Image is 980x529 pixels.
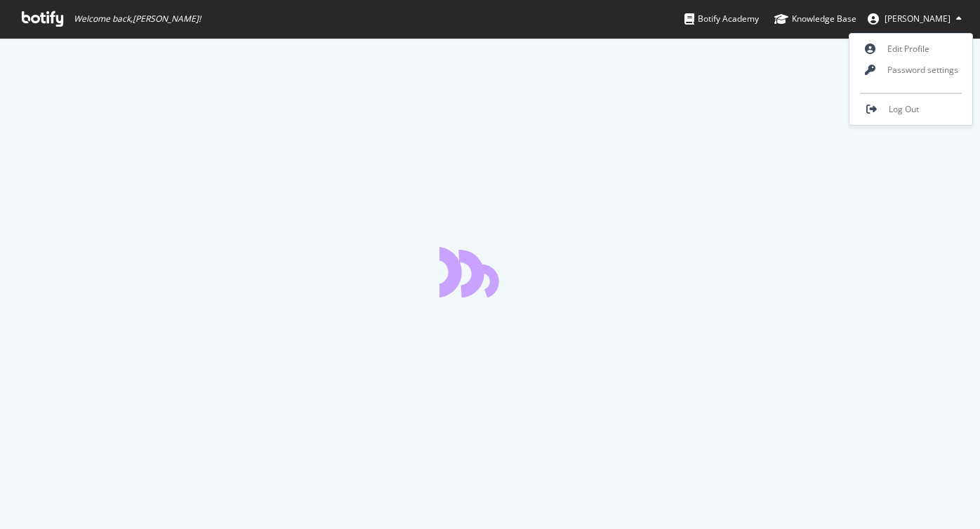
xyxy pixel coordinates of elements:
[684,12,759,26] div: Botify Academy
[856,8,973,30] button: [PERSON_NAME]
[849,99,972,120] a: Log Out
[774,12,856,26] div: Knowledge Base
[74,13,201,25] span: Welcome back, [PERSON_NAME] !
[849,39,972,60] a: Edit Profile
[885,13,951,25] span: Khlifi Mayssa
[889,103,919,115] span: Log Out
[849,60,972,81] a: Password settings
